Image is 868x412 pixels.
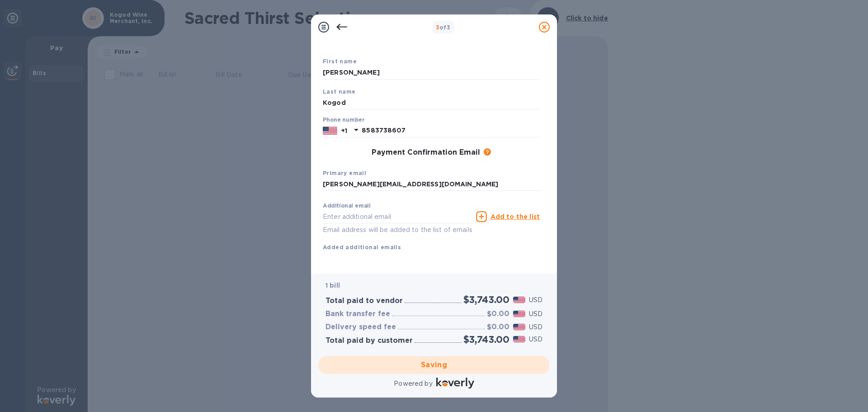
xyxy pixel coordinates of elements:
[323,126,337,136] img: US
[529,295,542,305] p: USD
[323,96,540,109] input: Enter your last name
[341,126,347,135] p: +1
[463,294,509,305] h2: $3,743.00
[529,335,542,344] p: USD
[436,24,451,31] b: of 3
[491,213,540,220] u: Add to the list
[487,310,509,318] h3: $0.00
[394,379,432,388] p: Powered by
[436,24,439,31] span: 3
[529,309,542,319] p: USD
[325,297,403,305] h3: Total paid to vendor
[325,282,340,289] b: 1 bill
[487,323,509,331] h3: $0.00
[463,334,509,345] h2: $3,743.00
[325,336,413,345] h3: Total paid by customer
[325,323,396,331] h3: Delivery speed fee
[323,204,371,209] label: Additional email
[323,118,364,123] label: Phone number
[436,378,474,388] img: Logo
[513,311,525,317] img: USD
[325,310,390,318] h3: Bank transfer fee
[513,297,525,303] img: USD
[513,336,525,342] img: USD
[323,88,356,95] b: Last name
[513,324,525,330] img: USD
[323,178,540,191] input: Enter your primary name
[323,244,401,251] b: Added additional emails
[323,58,357,65] b: First name
[529,322,542,332] p: USD
[362,124,540,137] input: Enter your phone number
[323,210,472,223] input: Enter additional email
[323,225,472,235] p: Email address will be added to the list of emails
[323,66,540,80] input: Enter your first name
[372,148,480,157] h3: Payment Confirmation Email
[323,170,366,176] b: Primary email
